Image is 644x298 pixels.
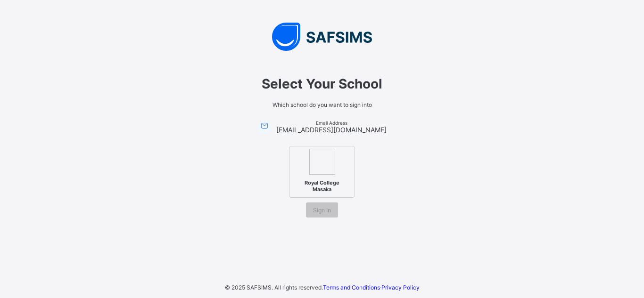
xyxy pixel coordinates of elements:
span: Sign In [313,207,331,214]
img: Royal College Masaka [309,149,335,175]
span: [EMAIL_ADDRESS][DOMAIN_NAME] [276,126,387,134]
span: Royal College Masaka [293,177,351,195]
a: Terms and Conditions [323,284,380,291]
span: · [323,284,420,291]
img: SAFSIMS Logo [181,23,463,51]
span: Select Your School [190,76,454,92]
span: Which school do you want to sign into [190,101,454,108]
span: Email Address [276,120,387,126]
a: Privacy Policy [381,284,420,291]
span: © 2025 SAFSIMS. All rights reserved. [225,284,323,291]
